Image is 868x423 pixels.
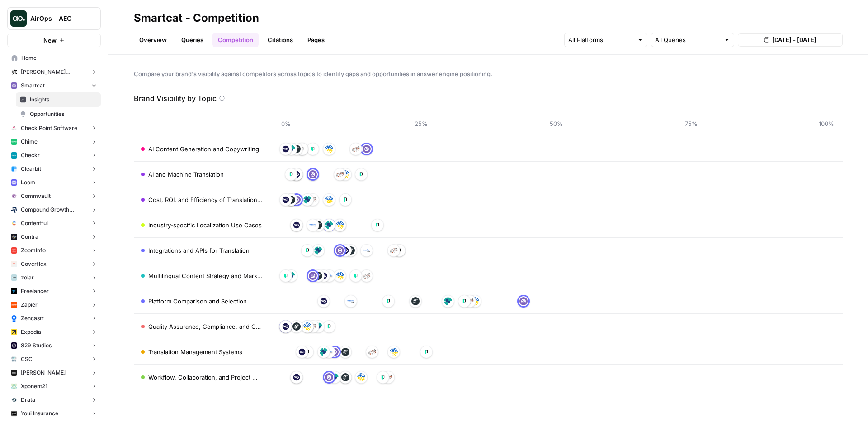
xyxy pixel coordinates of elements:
img: yyb98pu4pyvtw8964a1uni9o9q4s [363,246,371,255]
span: Zapier [21,301,38,309]
img: rkye1xl29jr3pw1t320t03wecljb [292,196,301,204]
span: New [43,36,57,45]
span: Platform Comparison and Selection [148,297,247,306]
img: rkye1xl29jr3pw1t320t03wecljb [330,348,339,356]
span: Multilingual Content Strategy and Marketing [148,271,262,280]
div: Smartcat - Competition [134,11,259,25]
img: rkye1xl29jr3pw1t320t03wecljb [519,297,528,305]
a: Queries [176,33,209,47]
span: Contentful [21,219,48,227]
button: Contra [7,230,101,244]
img: cqg1uys5leqaxze75m2pwrdy88af [303,246,311,255]
span: Cost, ROI, and Efficiency of Translation Solutions [148,195,262,204]
img: 2k8gb8k7thp3leedglc7viohknso [347,246,355,255]
img: azd67o9nw473vll9dbscvlvo9wsn [11,234,17,240]
img: xf6b4g7v9n1cfco8wpzm78dqnb6e [11,193,17,199]
img: dn53qhr8jpu2wjr4f4kz4b1bzz5s [352,272,360,280]
img: rkye1xl29jr3pw1t320t03wecljb [309,272,317,280]
img: dn53qhr8jpu2wjr4f4kz4b1bzz5s [379,373,387,381]
img: j3x0f1la38ya4nwy89ua94f0mrht [282,145,290,153]
img: 2k8gb8k7thp3leedglc7viohknso [314,221,322,229]
span: 829 Studios [21,341,52,350]
span: Youi Insurance [21,409,58,418]
img: fr92439b8i8d8kixz6owgxh362ib [11,166,17,172]
button: Workspace: AirOps - AEO [7,7,101,30]
img: zjj6yg0ppghtcqpsvzde8hy78myb [314,246,322,255]
img: 2k8gb8k7thp3leedglc7viohknso [341,373,349,381]
img: rkye1xl29jr3pw1t320t03wecljb [363,145,371,153]
img: m87i3pytwzu9d7629hz0batfjj1p [11,69,17,75]
img: cqg1uys5leqaxze75m2pwrdy88af [282,272,290,280]
button: Checkr [7,149,101,162]
span: Opportunities [30,110,97,118]
img: j3x0f1la38ya4nwy89ua94f0mrht [292,221,301,229]
button: [DATE] - [DATE] [738,33,843,47]
span: 100% [817,119,835,128]
button: Check Point Software [7,121,101,135]
a: Overview [134,33,172,47]
img: zpq4fvtqt2fyde9bi1z9rkzbfmcd [325,196,333,204]
span: Industry-specific Localization Use Cases [148,221,262,230]
img: AirOps - AEO Logo [10,10,27,27]
span: Coverflex [21,260,47,268]
img: zjj6yg0ppghtcqpsvzde8hy78myb [287,145,295,153]
span: Loom [21,178,35,187]
span: [PERSON_NAME] [21,369,66,377]
span: Expedia [21,328,41,336]
img: f3qlg7l68rn02bi2w2fqsnsvhk74 [11,383,17,389]
a: Opportunities [16,107,101,121]
img: ybhjxa9n8mcsu845nkgo7g1ynw8w [11,370,17,376]
img: lz9q0o5e76kdfkipbgrbf2u66370 [11,410,17,417]
img: 2k8gb8k7thp3leedglc7viohknso [411,297,420,305]
img: 6o061z60sfxjr7gfqghlxg9lxa7j [363,272,371,280]
button: Zapier [7,298,101,312]
img: s6x7ltuwawlcg2ux8d2ne4wtho4t [11,315,17,322]
img: 6o061z60sfxjr7gfqghlxg9lxa7j [384,373,392,381]
button: Youi Insurance [7,407,101,420]
button: Coverflex [7,257,101,271]
span: Smartcat [21,82,45,90]
img: zpq4fvtqt2fyde9bi1z9rkzbfmcd [325,145,333,153]
a: Pages [302,33,330,47]
img: dn53qhr8jpu2wjr4f4kz4b1bzz5s [373,221,382,229]
img: lwh15xca956raf2qq0149pkro8i6 [11,342,17,349]
img: kaevn8smg0ztd3bicv5o6c24vmo8 [11,207,17,213]
span: Integrations and APIs for Translation [148,246,250,255]
img: dn53qhr8jpu2wjr4f4kz4b1bzz5s [341,196,349,204]
span: Zencastr [21,314,44,322]
img: yyb98pu4pyvtw8964a1uni9o9q4s [325,348,333,356]
img: j3x0f1la38ya4nwy89ua94f0mrht [282,196,290,204]
img: rkye1xl29jr3pw1t320t03wecljb [325,373,333,381]
img: 2k8gb8k7thp3leedglc7viohknso [314,272,322,280]
img: a9mur837mohu50bzw3stmy70eh87 [11,288,17,294]
img: zpq4fvtqt2fyde9bi1z9rkzbfmcd [471,297,479,305]
img: dn53qhr8jpu2wjr4f4kz4b1bzz5s [309,145,317,153]
button: Clearbit [7,162,101,176]
button: Drata [7,393,101,407]
img: j3x0f1la38ya4nwy89ua94f0mrht [341,246,349,255]
img: yyb98pu4pyvtw8964a1uni9o9q4s [309,221,317,229]
span: Contra [21,233,38,241]
button: Freelancer [7,284,101,298]
span: Compound Growth Marketing [21,206,87,214]
span: Commvault [21,192,51,200]
img: 2k8gb8k7thp3leedglc7viohknso [292,145,301,153]
button: [PERSON_NAME] [PERSON_NAME] at Work [7,65,101,79]
button: Smartcat [7,79,101,92]
img: hcm4s7ic2xq26rsmuray6dv1kquq [11,247,17,254]
img: dn53qhr8jpu2wjr4f4kz4b1bzz5s [460,297,468,305]
img: j3x0f1la38ya4nwy89ua94f0mrht [292,170,301,178]
img: 78cr82s63dt93a7yj2fue7fuqlci [11,152,17,159]
img: yyb98pu4pyvtw8964a1uni9o9q4s [325,272,333,280]
img: gddfodh0ack4ddcgj10xzwv4nyos [11,125,17,131]
button: ZoomInfo [7,244,101,257]
button: Chime [7,135,101,149]
button: Contentful [7,216,101,230]
img: zpq4fvtqt2fyde9bi1z9rkzbfmcd [303,322,311,331]
input: All Queries [655,35,720,44]
img: zjj6yg0ppghtcqpsvzde8hy78myb [330,373,339,381]
img: zpq4fvtqt2fyde9bi1z9rkzbfmcd [336,221,344,229]
img: 2k8gb8k7thp3leedglc7viohknso [287,196,295,204]
span: Freelancer [21,287,49,295]
a: Home [7,51,101,65]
